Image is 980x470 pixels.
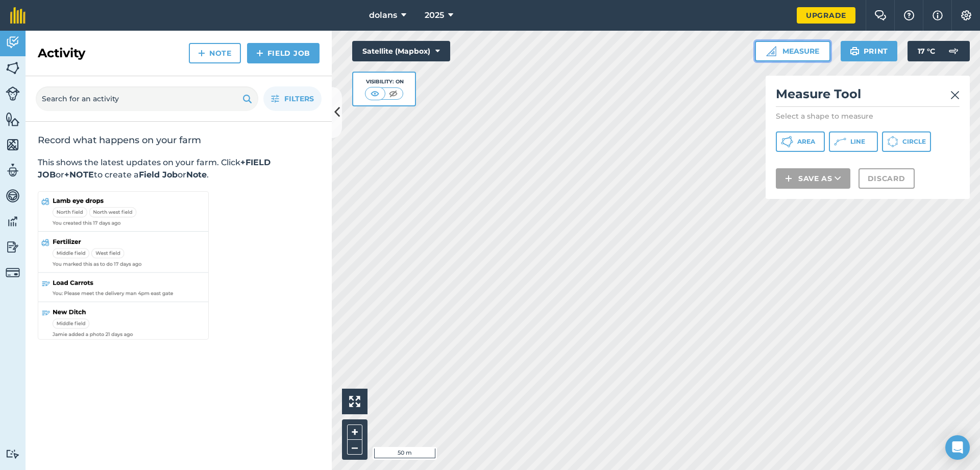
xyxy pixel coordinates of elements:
button: Discard [859,168,915,189]
img: svg+xml;base64,PHN2ZyB4bWxucz0iaHR0cDovL3d3dy53My5vcmcvMjAwMC9zdmciIHdpZHRoPSIxOSIgaGVpZ2h0PSIyNC... [242,93,252,105]
button: Save as [776,168,850,189]
p: This shows the latest updates on your farm. Click or to create a or . [38,156,320,181]
img: A question mark icon [903,10,915,20]
img: svg+xml;base64,PD94bWwgdmVyc2lvbj0iMS4wIiBlbmNvZGluZz0idXRmLTgiPz4KPCEtLSBHZW5lcmF0b3I6IEFkb2JlIE... [6,188,20,204]
img: svg+xml;base64,PHN2ZyB4bWxucz0iaHR0cDovL3d3dy53My5vcmcvMjAwMC9zdmciIHdpZHRoPSIxNCIgaGVpZ2h0PSIyNC... [785,172,792,185]
button: Area [776,131,825,152]
img: fieldmargin Logo [10,7,26,24]
strong: Note [186,170,207,180]
a: Upgrade [797,7,855,24]
div: Visibility: On [365,78,404,86]
span: Filters [284,93,314,104]
button: Filters [263,86,322,111]
button: Line [829,131,878,152]
span: Area [797,138,815,146]
button: Circle [882,131,931,152]
img: svg+xml;base64,PHN2ZyB4bWxucz0iaHR0cDovL3d3dy53My5vcmcvMjAwMC9zdmciIHdpZHRoPSIxNCIgaGVpZ2h0PSIyNC... [198,47,205,59]
button: + [347,424,362,440]
img: Two speech bubbles overlapping with the left bubble in the forefront [874,10,887,20]
h2: Measure Tool [776,86,960,107]
img: svg+xml;base64,PD94bWwgdmVyc2lvbj0iMS4wIiBlbmNvZGluZz0idXRmLTgiPz4KPCEtLSBHZW5lcmF0b3I6IEFkb2JlIE... [6,265,20,280]
img: svg+xml;base64,PHN2ZyB4bWxucz0iaHR0cDovL3d3dy53My5vcmcvMjAwMC9zdmciIHdpZHRoPSI1MCIgaGVpZ2h0PSI0MC... [387,88,400,99]
img: svg+xml;base64,PHN2ZyB4bWxucz0iaHR0cDovL3d3dy53My5vcmcvMjAwMC9zdmciIHdpZHRoPSIxOSIgaGVpZ2h0PSIyNC... [850,45,860,57]
button: – [347,440,362,455]
span: dolans [369,9,397,21]
a: Field Job [247,43,320,63]
img: svg+xml;base64,PD94bWwgdmVyc2lvbj0iMS4wIiBlbmNvZGluZz0idXRmLTgiPz4KPCEtLSBHZW5lcmF0b3I6IEFkb2JlIE... [6,449,20,459]
img: svg+xml;base64,PD94bWwgdmVyc2lvbj0iMS4wIiBlbmNvZGluZz0idXRmLTgiPz4KPCEtLSBHZW5lcmF0b3I6IEFkb2JlIE... [6,214,20,229]
button: Print [841,41,898,61]
img: svg+xml;base64,PD94bWwgdmVyc2lvbj0iMS4wIiBlbmNvZGluZz0idXRmLTgiPz4KPCEtLSBHZW5lcmF0b3I6IEFkb2JlIE... [6,86,20,101]
a: Note [189,43,241,63]
img: svg+xml;base64,PD94bWwgdmVyc2lvbj0iMS4wIiBlbmNvZGluZz0idXRmLTgiPz4KPCEtLSBHZW5lcmF0b3I6IEFkb2JlIE... [6,35,20,50]
button: Measure [755,41,830,61]
div: Open Intercom Messenger [945,435,970,460]
span: 2025 [425,9,444,21]
img: svg+xml;base64,PHN2ZyB4bWxucz0iaHR0cDovL3d3dy53My5vcmcvMjAwMC9zdmciIHdpZHRoPSI1NiIgaGVpZ2h0PSI2MC... [6,137,20,152]
img: svg+xml;base64,PHN2ZyB4bWxucz0iaHR0cDovL3d3dy53My5vcmcvMjAwMC9zdmciIHdpZHRoPSIyMiIgaGVpZ2h0PSIzMC... [950,89,960,101]
strong: Field Job [139,170,178,180]
img: Four arrows, one pointing top left, one top right, one bottom right and the last bottom left [349,396,360,407]
img: svg+xml;base64,PD94bWwgdmVyc2lvbj0iMS4wIiBlbmNvZGluZz0idXRmLTgiPz4KPCEtLSBHZW5lcmF0b3I6IEFkb2JlIE... [943,41,964,61]
img: svg+xml;base64,PHN2ZyB4bWxucz0iaHR0cDovL3d3dy53My5vcmcvMjAwMC9zdmciIHdpZHRoPSI1MCIgaGVpZ2h0PSI0MC... [369,88,381,99]
button: 17 °C [908,41,970,61]
img: Ruler icon [766,46,776,56]
img: A cog icon [960,10,972,20]
img: svg+xml;base64,PHN2ZyB4bWxucz0iaHR0cDovL3d3dy53My5vcmcvMjAwMC9zdmciIHdpZHRoPSIxNyIgaGVpZ2h0PSIxNy... [933,9,943,21]
span: 17 ° C [918,41,935,61]
span: Line [850,138,865,146]
img: svg+xml;base64,PD94bWwgdmVyc2lvbj0iMS4wIiBlbmNvZGluZz0idXRmLTgiPz4KPCEtLSBHZW5lcmF0b3I6IEFkb2JlIE... [6,163,20,178]
img: svg+xml;base64,PHN2ZyB4bWxucz0iaHR0cDovL3d3dy53My5vcmcvMjAwMC9zdmciIHdpZHRoPSIxNCIgaGVpZ2h0PSIyNC... [256,47,263,59]
img: svg+xml;base64,PHN2ZyB4bWxucz0iaHR0cDovL3d3dy53My5vcmcvMjAwMC9zdmciIHdpZHRoPSI1NiIgaGVpZ2h0PSI2MC... [6,60,20,76]
img: svg+xml;base64,PD94bWwgdmVyc2lvbj0iMS4wIiBlbmNvZGluZz0idXRmLTgiPz4KPCEtLSBHZW5lcmF0b3I6IEFkb2JlIE... [6,239,20,255]
h2: Activity [38,45,85,61]
img: svg+xml;base64,PHN2ZyB4bWxucz0iaHR0cDovL3d3dy53My5vcmcvMjAwMC9zdmciIHdpZHRoPSI1NiIgaGVpZ2h0PSI2MC... [6,111,20,127]
strong: +NOTE [64,170,94,180]
button: Satellite (Mapbox) [352,41,450,61]
input: Search for an activity [36,86,258,111]
p: Select a shape to measure [776,111,960,121]
h2: Record what happens on your farm [38,134,320,146]
span: Circle [902,138,926,146]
